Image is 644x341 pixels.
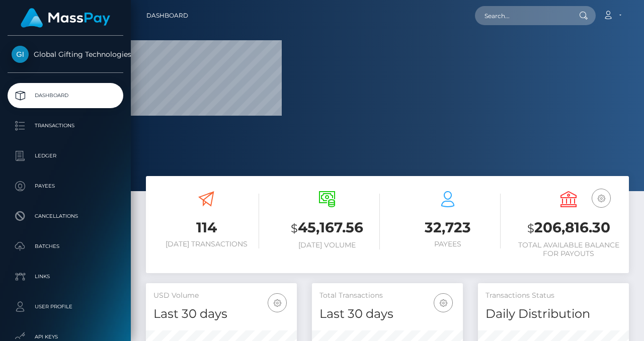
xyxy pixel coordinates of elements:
[486,305,621,323] h4: Daily Distribution
[153,240,259,248] h6: [DATE] Transactions
[319,291,455,301] h5: Total Transactions
[8,294,123,319] a: User Profile
[12,299,119,314] p: User Profile
[12,209,119,224] p: Cancellations
[516,218,621,238] h3: 206,816.30
[8,50,123,59] span: Global Gifting Technologies Inc
[12,269,119,284] p: Links
[475,6,570,25] input: Search...
[8,83,123,108] a: Dashboard
[486,291,621,301] h5: Transactions Status
[516,241,621,258] h6: Total Available Balance for Payouts
[153,218,259,237] h3: 114
[8,264,123,289] a: Links
[21,8,110,28] img: MassPay Logo
[395,240,501,248] h6: Payees
[12,118,119,133] p: Transactions
[12,46,29,63] img: Global Gifting Technologies Inc
[8,234,123,259] a: Batches
[8,174,123,199] a: Payees
[8,204,123,229] a: Cancellations
[395,218,501,237] h3: 32,723
[319,305,455,323] h4: Last 30 days
[153,291,289,301] h5: USD Volume
[146,5,188,26] a: Dashboard
[274,241,380,249] h6: [DATE] Volume
[291,221,298,235] small: $
[12,239,119,254] p: Batches
[12,148,119,163] p: Ledger
[8,143,123,168] a: Ledger
[12,88,119,103] p: Dashboard
[12,179,119,194] p: Payees
[8,113,123,138] a: Transactions
[153,305,289,323] h4: Last 30 days
[527,221,534,235] small: $
[274,218,380,238] h3: 45,167.56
